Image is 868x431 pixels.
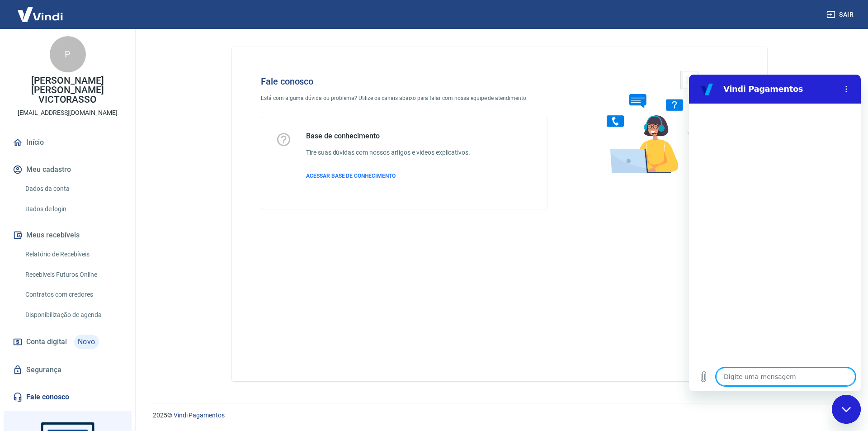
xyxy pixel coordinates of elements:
span: Conta digital [26,336,67,348]
button: Sair [825,6,857,23]
a: Relatório de Recebíveis [22,245,124,264]
a: Recebíveis Futuros Online [22,265,124,284]
button: Meu cadastro [11,160,124,180]
a: Fale conosco [11,387,124,407]
h5: Base de conhecimento [306,132,470,141]
span: Novo [74,335,99,349]
div: P [50,36,86,72]
a: ACESSAR BASE DE CONHECIMENTO [306,172,470,180]
button: Meus recebíveis [11,225,124,245]
h6: Tire suas dúvidas com nossos artigos e vídeos explicativos. [306,148,470,157]
iframe: Botão para abrir a janela de mensagens, conversa em andamento [832,395,861,424]
p: [PERSON_NAME] [PERSON_NAME] VICTORASSO [7,76,128,104]
a: Dados da conta [22,180,124,198]
img: Fale conosco [589,62,726,182]
a: Vindi Pagamentos [174,412,225,419]
img: Vindi [11,0,70,28]
a: Contratos com credores [22,285,124,304]
p: Está com alguma dúvida ou problema? Utilize os canais abaixo para falar com nossa equipe de atend... [261,94,547,102]
iframe: Janela de mensagens [689,75,861,391]
span: ACESSAR BASE DE CONHECIMENTO [306,173,396,179]
a: Dados de login [22,200,124,218]
a: Conta digitalNovo [11,331,124,353]
p: 2025 © [153,411,846,420]
a: Segurança [11,360,124,380]
p: [EMAIL_ADDRESS][DOMAIN_NAME] [18,108,118,118]
a: Disponibilização de agenda [22,306,124,324]
a: Início [11,133,124,152]
h4: Fale conosco [261,76,547,87]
